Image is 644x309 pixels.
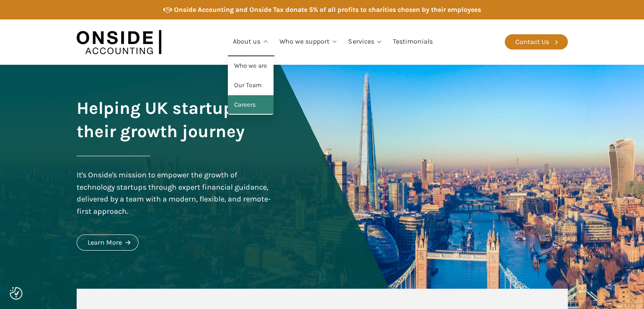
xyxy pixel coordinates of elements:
[515,36,549,47] div: Contact Us
[388,28,438,56] a: Testimonials
[88,237,122,248] div: Learn More
[77,235,138,251] a: Learn More
[77,26,161,58] img: Onside Accounting
[228,28,274,56] a: About us
[274,28,343,56] a: Who we support
[228,76,274,95] a: Our Team
[77,97,273,143] h1: Helping UK startups on their growth journey
[174,4,481,15] div: Onside Accounting and Onside Tax donate 5% of all profits to charities chosen by their employees
[77,169,273,218] div: It's Onside's mission to empower the growth of technology startups through expert financial guida...
[343,28,388,56] a: Services
[228,95,274,115] a: Careers
[228,56,274,76] a: Who we are
[10,287,22,300] img: Revisit consent button
[10,287,22,300] button: Consent Preferences
[505,34,568,50] a: Contact Us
